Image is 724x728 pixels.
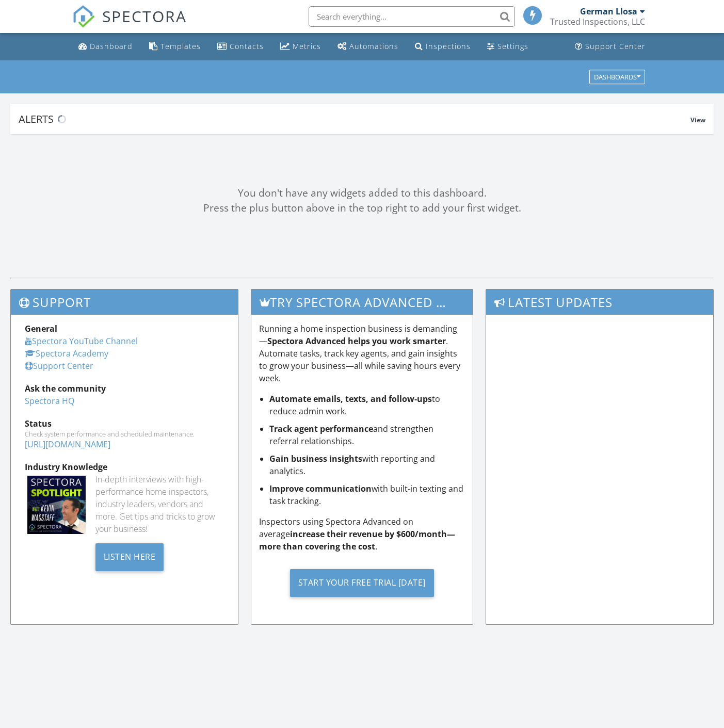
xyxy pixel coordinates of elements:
[27,476,86,534] img: Spectoraspolightmain
[290,569,434,597] div: Start Your Free Trial [DATE]
[269,453,362,464] strong: Gain business insights
[349,41,398,51] div: Automations
[251,289,472,315] h3: Try spectora advanced [DATE]
[269,483,372,494] strong: Improve communication
[72,14,187,36] a: SPECTORA
[426,41,471,51] div: Inspections
[483,37,533,56] a: Settings
[594,73,640,80] div: Dashboards
[259,515,464,553] p: Inspectors using Spectora Advanced on average .
[293,41,321,51] div: Metrics
[269,393,464,417] li: to reduce admin work.
[25,335,138,347] a: Spectora YouTube Channel
[550,17,645,27] div: Trusted Inspections, LLC
[10,186,714,201] div: You don't have any widgets added to this dashboard.
[309,6,515,27] input: Search everything...
[95,543,164,571] div: Listen Here
[585,41,646,51] div: Support Center
[589,70,645,84] button: Dashboards
[580,6,637,17] div: German Llosa
[269,393,432,405] strong: Automate emails, texts, and follow-ups
[90,41,133,51] div: Dashboard
[269,482,464,507] li: with built-in texting and task tracking.
[74,37,137,56] a: Dashboard
[497,41,528,51] div: Settings
[269,423,464,447] li: and strengthen referral relationships.
[276,37,325,56] a: Metrics
[269,423,373,434] strong: Track agent performance
[25,360,93,371] a: Support Center
[690,116,705,124] span: View
[333,37,403,56] a: Automations (Basic)
[486,289,713,315] h3: Latest Updates
[259,322,464,384] p: Running a home inspection business is demanding— . Automate tasks, track key agents, and gain ins...
[19,112,690,126] div: Alerts
[10,201,714,216] div: Press the plus button above in the top right to add your first widget.
[25,417,224,430] div: Status
[411,37,475,56] a: Inspections
[95,551,164,562] a: Listen Here
[25,461,224,473] div: Industry Knowledge
[259,561,464,605] a: Start Your Free Trial [DATE]
[230,41,264,51] div: Contacts
[269,452,464,477] li: with reporting and analytics.
[25,382,224,395] div: Ask the community
[145,37,205,56] a: Templates
[160,41,201,51] div: Templates
[25,439,110,450] a: [URL][DOMAIN_NAME]
[25,348,108,359] a: Spectora Academy
[72,5,95,28] img: The Best Home Inspection Software - Spectora
[102,5,187,27] span: SPECTORA
[25,430,224,438] div: Check system performance and scheduled maintenance.
[267,335,446,347] strong: Spectora Advanced helps you work smarter
[95,473,224,535] div: In-depth interviews with high-performance home inspectors, industry leaders, vendors and more. Ge...
[25,395,74,407] a: Spectora HQ
[571,37,650,56] a: Support Center
[25,323,57,334] strong: General
[11,289,238,315] h3: Support
[213,37,268,56] a: Contacts
[259,528,455,552] strong: increase their revenue by $600/month—more than covering the cost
